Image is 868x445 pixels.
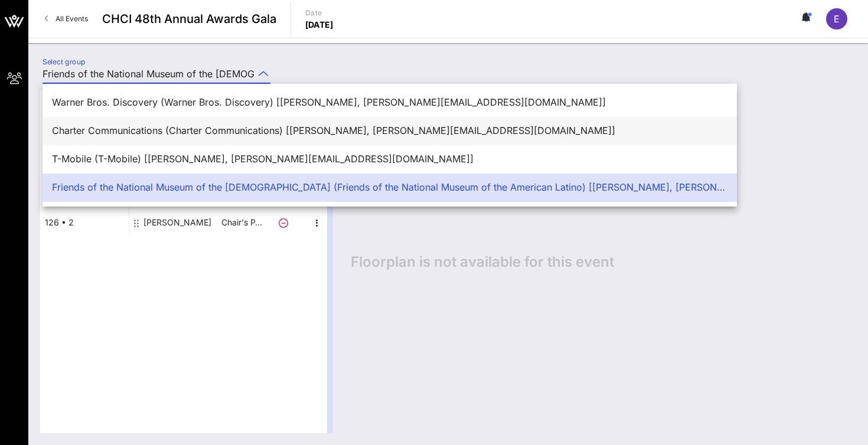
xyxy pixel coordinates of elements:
span: All Events [56,14,88,23]
span: Table, Seat [40,170,129,182]
a: All Events [38,9,95,28]
span: Floorplan is not available for this event [351,253,614,271]
div: Friends of the National Museum of the [DEMOGRAPHIC_DATA] (Friends of the National Museum of the A... [52,182,727,193]
div: E [826,8,847,30]
label: Select group [43,57,85,66]
span: E [834,13,840,25]
p: [DATE] [305,19,334,31]
div: T-Mobile (T-Mobile) [[PERSON_NAME], [PERSON_NAME][EMAIL_ADDRESS][DOMAIN_NAME]] [52,153,727,165]
div: Charter Communications (Charter Communications) [[PERSON_NAME], [PERSON_NAME][EMAIL_ADDRESS][DOMA... [52,125,727,136]
div: 126 • 2 [40,211,129,234]
div: Rosa Elias [143,211,211,234]
p: Date [305,7,334,19]
p: Chair's P… [218,211,265,234]
div: Warner Bros. Discovery (Warner Bros. Discovery) [[PERSON_NAME], [PERSON_NAME][EMAIL_ADDRESS][DOMA... [52,97,727,108]
span: CHCI 48th Annual Awards Gala [102,10,276,28]
div: 126 • 1 [40,187,129,211]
